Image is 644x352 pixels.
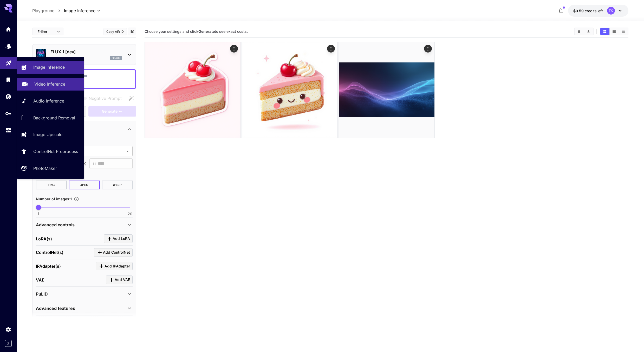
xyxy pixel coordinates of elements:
nav: breadcrumb [32,8,64,14]
a: Background Removal [17,111,84,124]
b: Generate [198,29,215,34]
span: Image Inference [64,8,95,14]
div: Home [5,26,11,33]
p: Advanced controls [36,222,75,228]
p: PhotoMaker [33,165,57,171]
button: Specify how many images to generate in a single request. Each image generation will be charged se... [72,196,81,202]
p: PuLID [36,291,48,297]
div: Library [5,76,11,83]
span: Choose your settings and click to see exact costs. [145,29,248,34]
button: Download All [584,28,593,35]
p: Background Removal [33,115,75,121]
span: H [93,161,96,167]
span: $0.59 [573,9,585,13]
a: Video Inference [17,78,84,91]
span: Add VAE [115,277,130,283]
button: Click to add LoRA [104,234,133,243]
p: FLUX.1 [dev] [50,49,122,55]
span: credits left [585,9,603,13]
p: IPAdapter(s) [36,263,61,269]
p: LoRA(s) [36,236,52,242]
span: Add IPAdapter [105,263,130,270]
div: Usage [5,127,11,134]
p: Video Inference [34,81,65,87]
div: Settings [5,326,11,333]
button: Click to add IPAdapter [96,262,133,271]
span: Number of images : 1 [36,197,72,201]
div: Playground [6,58,12,65]
a: Image Inference [17,61,84,74]
div: Models [5,43,11,49]
img: Bc9R6BrGsPHewAAAABJRU5ErkJggg== [145,42,240,138]
p: Audio Inference [33,98,64,104]
p: Playground [32,8,55,14]
span: Negative Prompt [89,95,122,101]
span: Add ControlNet [103,249,130,256]
div: Actions [424,45,432,53]
div: Actions [327,45,335,53]
button: Copy AIR ID [103,28,127,35]
div: Show media in grid viewShow media in video viewShow media in list view [600,28,628,35]
button: Clear All [575,28,584,35]
span: 1 [38,211,39,216]
span: Negative prompts are not compatible with the selected model. [78,95,126,101]
img: 2Q== [242,42,337,138]
a: Image Upscale [17,128,84,141]
p: Image Upscale [33,131,62,138]
a: PhotoMaker [17,162,84,175]
button: Click to add VAE [106,276,133,284]
button: Expand sidebar [5,340,12,347]
p: VAE [36,277,44,283]
button: PNG [36,181,67,189]
div: API Keys [5,110,11,117]
a: ControlNet Preprocess [17,145,84,158]
p: ControlNet Preprocess [33,148,78,155]
span: Editor [37,29,54,34]
button: JPEG [69,181,100,189]
button: Show media in grid view [600,28,609,35]
div: Wallet [5,93,11,100]
p: Advanced features [36,305,75,311]
p: Image Inference [33,64,65,70]
button: Add to library [130,28,134,35]
div: $0.5915 [573,8,603,14]
button: Show media in list view [619,28,628,35]
p: ControlNet(s) [36,249,63,255]
p: flux1d [112,56,121,60]
div: Actions [230,45,238,53]
span: 20 [128,211,132,216]
button: Click to add ControlNet [94,248,133,257]
span: Add LoRA [113,235,130,242]
button: WEBP [102,181,133,189]
div: Clear AllDownload All [574,28,594,35]
button: $0.5915 [568,5,628,17]
div: TK [607,7,615,15]
a: Audio Inference [17,95,84,107]
img: ItdHFKh64aAAAAAElFTkSuQmCC [339,42,434,138]
button: Show media in video view [610,28,619,35]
